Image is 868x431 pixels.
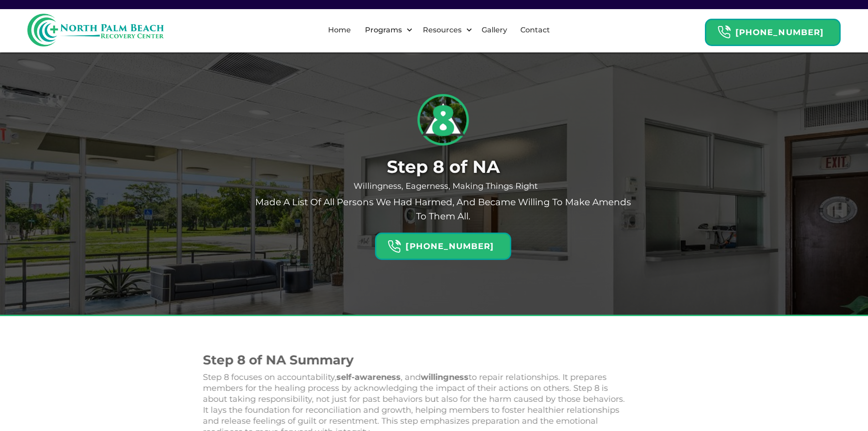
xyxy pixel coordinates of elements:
p: Made a list of all persons we had harmed, and became willing to make amends to them all. [254,195,632,223]
a: Contact [515,16,555,45]
a: Home [323,16,356,45]
strong: willingness [421,372,468,382]
a: Header Calendar Icons[PHONE_NUMBER] [375,228,511,260]
strong: [PHONE_NUMBER] [406,241,494,251]
div: Resources [421,25,464,36]
strong: self-awareness [336,372,401,382]
strong: Step 8 of NA Summary [203,352,354,368]
div: Programs [363,25,404,36]
strong: [PHONE_NUMBER] [735,27,824,37]
div: Willingness, Eagerness, Making Things Right [254,182,632,191]
a: Header Calendar Icons[PHONE_NUMBER] [705,14,841,46]
img: Header Calendar Icons [717,25,731,39]
div: Resources [415,16,475,45]
div: Programs [357,16,415,45]
a: Gallery [476,16,513,45]
img: Header Calendar Icons [387,239,401,254]
h1: Step 8 of NA [254,157,632,177]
